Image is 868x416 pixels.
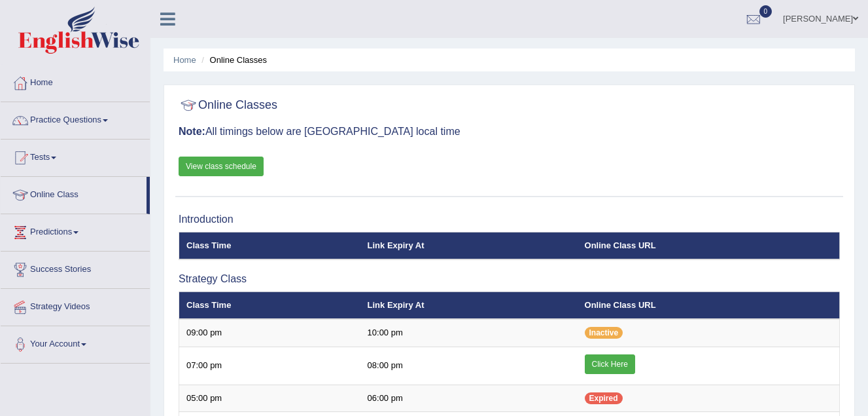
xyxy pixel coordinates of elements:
th: Link Expiry At [360,232,578,259]
th: Online Class URL [578,292,840,319]
th: Class Time [179,232,360,259]
a: Predictions [1,214,150,247]
span: 0 [759,5,773,18]
span: Inactive [585,327,623,339]
b: Note: [179,126,205,137]
th: Online Class URL [578,232,840,259]
a: Strategy Videos [1,289,150,322]
span: Expired [585,392,623,404]
th: Link Expiry At [360,292,578,319]
a: Practice Questions [1,102,150,135]
th: Class Time [179,292,360,319]
a: Success Stories [1,252,150,284]
h3: All timings below are [GEOGRAPHIC_DATA] local time [179,126,840,138]
td: 05:00 pm [179,385,360,412]
a: Home [173,55,196,65]
a: Click Here [585,354,635,374]
a: Your Account [1,326,150,359]
a: Tests [1,140,150,172]
td: 09:00 pm [179,319,360,347]
a: Online Class [1,177,147,210]
h2: Online Classes [179,96,277,115]
li: Online Classes [198,54,267,66]
h3: Strategy Class [179,273,840,285]
td: 06:00 pm [360,385,578,412]
td: 08:00 pm [360,347,578,385]
a: Home [1,65,150,98]
a: View class schedule [179,157,264,176]
h3: Introduction [179,214,840,225]
td: 07:00 pm [179,347,360,385]
td: 10:00 pm [360,319,578,347]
